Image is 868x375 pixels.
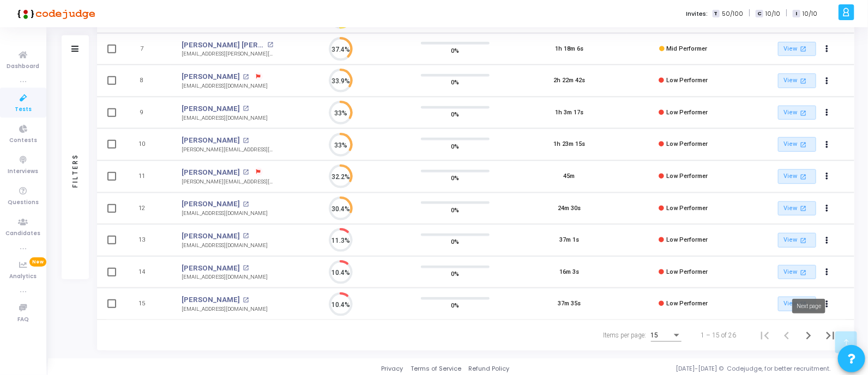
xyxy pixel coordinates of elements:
div: 1h 3m 17s [555,108,583,118]
a: View [778,233,816,248]
td: 12 [124,193,171,225]
a: View [778,42,816,57]
td: 8 [124,65,171,97]
a: View [778,73,816,88]
a: View [778,169,816,184]
span: 0% [451,140,460,151]
span: C [756,10,763,18]
div: 37m 35s [558,299,581,309]
img: logo [14,3,95,24]
span: FAQ [17,315,29,324]
mat-icon: open_in_new [267,42,273,48]
span: Candidates [6,229,41,238]
mat-icon: open_in_new [799,236,808,245]
span: Mid Performer [666,45,707,52]
mat-icon: open_in_new [799,140,808,149]
a: [PERSON_NAME] [182,167,240,178]
mat-icon: open_in_new [799,108,808,118]
div: Items per page: [604,330,647,340]
span: 50/100 [722,9,743,19]
span: Low Performer [666,173,708,180]
div: [EMAIL_ADDRESS][DOMAIN_NAME] [182,242,268,250]
span: 0% [451,268,460,279]
a: View [778,297,816,311]
td: 11 [124,161,171,193]
td: 14 [124,256,171,288]
button: Actions [819,41,835,57]
mat-icon: open_in_new [243,138,249,144]
span: 0% [451,77,460,88]
span: 0% [451,45,460,56]
span: 0% [451,204,460,215]
span: Contests [9,136,37,145]
div: [EMAIL_ADDRESS][PERSON_NAME][DOMAIN_NAME] [182,50,273,58]
span: I [793,10,800,18]
button: Last page [819,324,841,346]
span: Interviews [8,167,39,176]
span: 0% [451,109,460,120]
button: Actions [819,105,835,120]
span: Tests [15,105,32,114]
td: 13 [124,224,171,256]
mat-icon: open_in_new [243,74,249,80]
mat-icon: open_in_new [243,233,249,239]
mat-icon: open_in_new [799,268,808,277]
span: 15 [651,331,659,339]
mat-icon: open_in_new [243,297,249,303]
button: Actions [819,73,835,89]
span: Low Performer [666,109,708,116]
td: 15 [124,288,171,320]
span: Questions [8,198,39,207]
span: Analytics [10,272,37,281]
td: 10 [124,128,171,161]
mat-icon: open_in_new [243,201,249,207]
a: View [778,265,816,280]
div: 1 – 15 of 26 [701,330,737,340]
mat-icon: open_in_new [243,106,249,112]
a: Privacy [381,364,403,373]
span: | [749,8,750,19]
button: Actions [819,201,835,216]
label: Invites: [686,9,708,19]
div: [PERSON_NAME][EMAIL_ADDRESS][DOMAIN_NAME] [182,178,273,186]
span: 0% [451,300,460,311]
button: Previous page [776,324,798,346]
span: Low Performer [666,236,708,243]
div: [DATE]-[DATE] © Codejudge, for better recruitment. [510,364,855,373]
span: Low Performer [666,205,708,212]
span: | [786,8,787,19]
mat-icon: open_in_new [243,169,249,175]
span: Low Performer [666,268,708,275]
div: [EMAIL_ADDRESS][DOMAIN_NAME] [182,114,268,122]
span: T [713,10,720,18]
mat-icon: open_in_new [799,76,808,85]
mat-icon: open_in_new [799,204,808,213]
div: [PERSON_NAME][EMAIL_ADDRESS][DOMAIN_NAME] [182,146,273,154]
a: [PERSON_NAME] [182,71,240,82]
div: 1h 23m 15s [553,140,585,149]
button: Actions [819,233,835,248]
button: Actions [819,169,835,184]
mat-icon: open_in_new [799,172,808,181]
a: [PERSON_NAME] [182,294,240,305]
div: [EMAIL_ADDRESS][DOMAIN_NAME] [182,82,268,90]
div: 37m 1s [559,236,579,245]
a: [PERSON_NAME] [182,135,240,146]
div: [EMAIL_ADDRESS][DOMAIN_NAME] [182,305,268,313]
div: [EMAIL_ADDRESS][DOMAIN_NAME] [182,273,268,281]
span: 10/10 [803,9,817,19]
div: [EMAIL_ADDRESS][DOMAIN_NAME] [182,210,268,218]
div: 24m 30s [558,204,581,213]
a: View [778,201,816,216]
span: Low Performer [666,77,708,84]
div: Filters [70,111,80,231]
button: Next page [798,324,819,346]
a: [PERSON_NAME] [182,263,240,274]
span: Low Performer [666,140,708,147]
span: 0% [451,173,460,183]
div: Next page [792,299,825,313]
span: 10/10 [765,9,780,19]
a: View [778,137,816,152]
div: 2h 22m 42s [553,76,585,85]
a: Refund Policy [469,364,510,373]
